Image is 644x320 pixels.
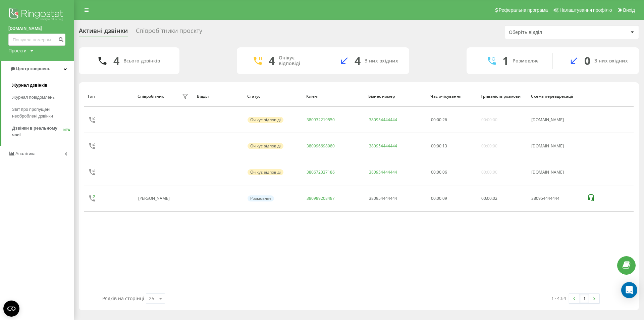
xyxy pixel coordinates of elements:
[481,94,525,99] div: Тривалість розмови
[431,117,436,123] span: 00
[493,195,497,201] span: 02
[584,54,590,67] div: 0
[502,54,508,67] div: 1
[431,144,447,148] div: : :
[437,169,441,175] span: 00
[307,169,335,175] a: 380672337186
[12,103,74,122] a: Звіт про пропущені необроблені дзвінки
[12,82,48,89] span: Журнал дзвінків
[509,30,589,35] div: Оберіть відділ
[559,7,612,13] span: Налаштування профілю
[12,79,74,91] a: Журнал дзвінків
[123,58,160,64] div: Всього дзвінків
[8,25,65,32] a: [DOMAIN_NAME]
[369,117,397,123] a: 380954444444
[531,144,580,148] div: [DOMAIN_NAME]
[368,94,424,99] div: Бізнес номер
[12,106,70,120] span: Звіт про пропущені необроблені дзвінки
[79,27,128,38] div: Активні дзвінки
[513,58,538,64] div: Розмовляє
[531,170,580,175] div: [DOMAIN_NAME]
[3,301,19,317] button: Open CMP widget
[437,117,441,123] span: 00
[248,195,274,201] div: Розмовляє
[355,54,361,67] div: 4
[248,143,283,149] div: Очікує відповіді
[431,169,436,175] span: 00
[113,54,119,67] div: 4
[8,34,65,46] input: Пошук за номером
[437,143,441,149] span: 00
[531,196,580,201] div: 380954444444
[15,151,36,156] span: Аналiтика
[12,125,63,138] span: Дзвінки в реальному часі
[307,143,335,149] a: 380996698980
[306,94,362,99] div: Клієнт
[431,196,474,201] div: 00:00:09
[16,66,50,71] span: Центр звернень
[442,169,447,175] span: 06
[365,58,398,64] div: З них вхідних
[481,170,497,175] div: 00:00:00
[431,170,447,175] div: : :
[307,117,335,123] a: 380932219550
[499,7,548,13] span: Реферальна програма
[481,144,497,148] div: 00:00:00
[481,118,497,122] div: 00:00:00
[12,122,74,141] a: Дзвінки в реальному часіNEW
[531,94,580,99] div: Схема переадресації
[594,58,628,64] div: З них вхідних
[442,143,447,149] span: 13
[369,169,397,175] a: 380954444444
[197,94,241,99] div: Відділ
[551,295,566,302] div: 1 - 4 з 4
[307,195,335,201] a: 380989208487
[138,94,164,99] div: Співробітник
[531,118,580,122] div: [DOMAIN_NAME]
[623,7,635,13] span: Вихід
[12,94,55,101] span: Журнал повідомлень
[12,91,74,103] a: Журнал повідомлень
[248,169,283,175] div: Очікує відповіді
[269,54,275,67] div: 4
[247,94,300,99] div: Статус
[369,143,397,149] a: 380954444444
[8,7,65,24] img: Ringostat logo
[481,196,497,201] div: : :
[149,295,154,302] div: 25
[8,47,26,54] div: Проекти
[248,117,283,123] div: Очікує відповіді
[621,282,637,298] div: Open Intercom Messenger
[369,196,397,201] div: 380954444444
[579,294,589,303] a: 1
[138,196,171,201] div: [PERSON_NAME]
[87,94,131,99] div: Тип
[481,195,486,201] span: 00
[442,117,447,123] span: 26
[430,94,474,99] div: Час очікування
[102,295,144,302] span: Рядків на сторінці
[279,55,313,66] div: Очікує відповіді
[431,143,436,149] span: 00
[487,195,492,201] span: 00
[431,118,447,122] div: : :
[136,27,202,38] div: Співробітники проєкту
[1,61,74,77] a: Центр звернень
